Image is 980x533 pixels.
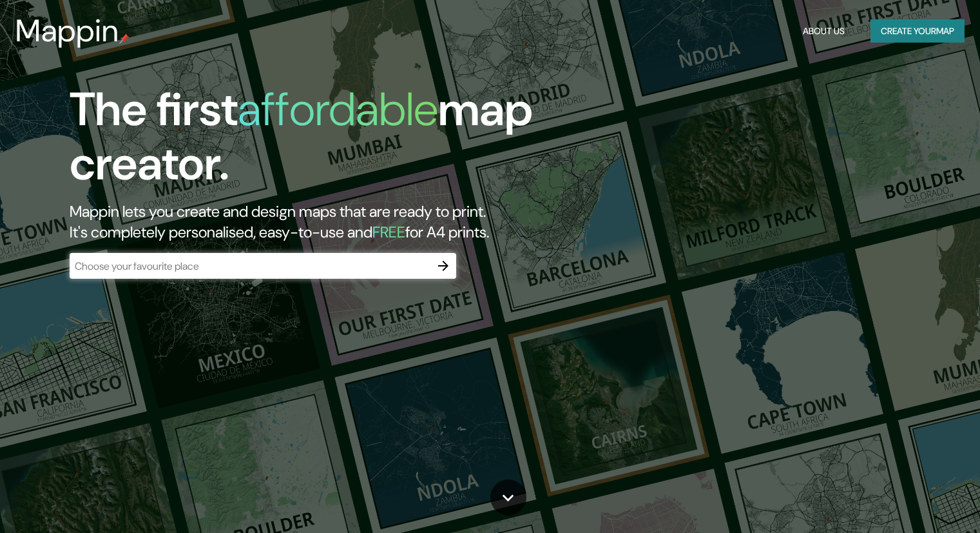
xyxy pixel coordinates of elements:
[119,34,130,44] img: mappin-pin
[865,483,966,519] iframe: Help widget launcher
[798,19,850,43] button: About Us
[70,83,560,201] h1: The first map creator.
[372,222,405,242] h5: FREE
[238,79,438,139] h1: affordable
[70,259,430,274] input: Choose your favourite place
[870,19,965,43] button: Create yourmap
[15,13,119,49] h3: Mappin
[70,201,560,243] h2: Mappin lets you create and design maps that are ready to print. It's completely personalised, eas...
